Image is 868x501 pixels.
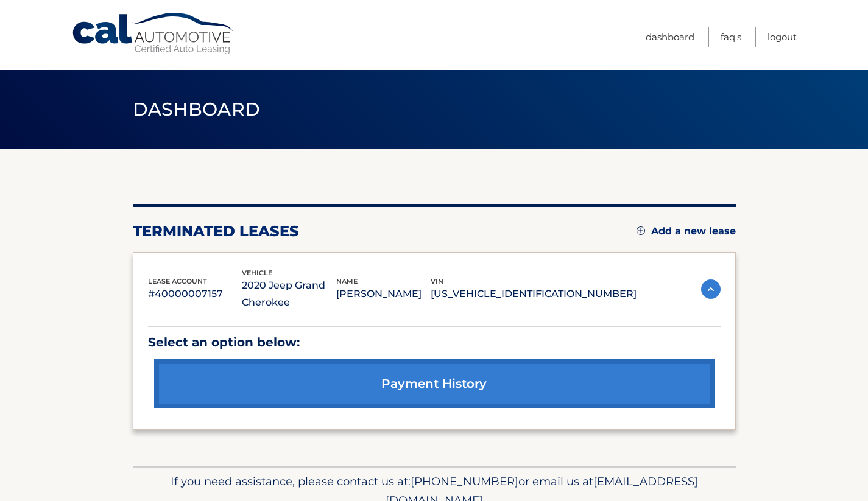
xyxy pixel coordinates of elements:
[431,277,443,286] span: vin
[154,359,715,408] a: payment history
[336,277,358,286] span: name
[242,277,336,311] p: 2020 Jeep Grand Cherokee
[637,226,645,235] img: add.svg
[336,286,431,303] p: [PERSON_NAME]
[637,225,736,237] a: Add a new lease
[767,27,797,47] a: Logout
[133,222,299,240] h2: terminated leases
[148,277,207,286] span: lease account
[646,27,694,47] a: Dashboard
[242,268,272,277] span: vehicle
[148,286,242,303] p: #40000007157
[701,279,721,299] img: accordion-active.svg
[411,474,518,488] span: [PHONE_NUMBER]
[133,98,261,121] span: Dashboard
[148,332,721,353] p: Select an option below:
[721,27,741,47] a: FAQ's
[431,286,637,303] p: [US_VEHICLE_IDENTIFICATION_NUMBER]
[71,12,236,55] a: Cal Automotive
